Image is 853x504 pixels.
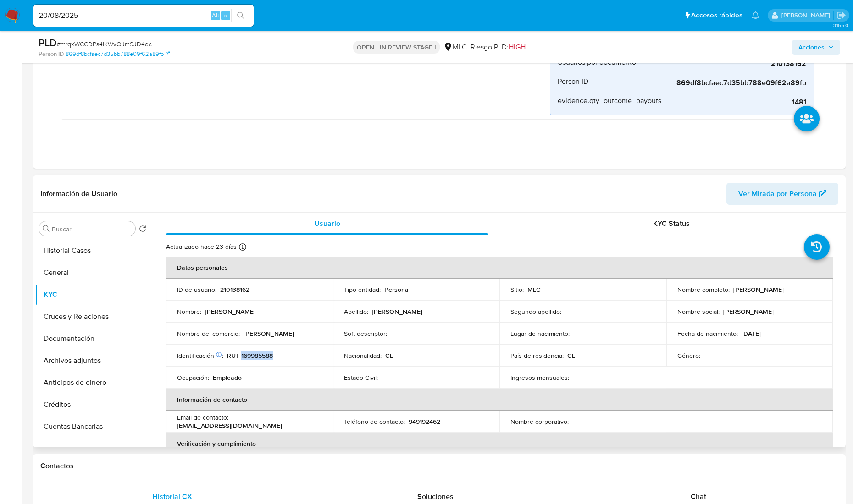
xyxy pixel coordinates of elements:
input: Buscar usuario o caso... [33,10,254,22]
button: Documentación [35,328,150,350]
p: - [704,351,706,360]
input: Buscar [52,225,132,233]
p: - [573,373,575,382]
span: KYC Status [653,218,690,229]
p: [PERSON_NAME] [733,285,784,294]
span: Riesgo PLD: [471,42,526,52]
p: Nombre corporativo : [510,417,569,426]
a: Salir [836,11,846,20]
p: Nombre : [177,307,201,316]
a: 869df8bcfaec7d35bb788e09f62a89fb [66,50,170,58]
p: 210138162 [220,285,249,294]
p: ID de usuario : [177,285,216,294]
span: 3.155.0 [833,22,848,29]
p: [EMAIL_ADDRESS][DOMAIN_NAME] [177,422,282,430]
span: Historial CX [152,491,192,502]
p: - [565,307,567,316]
span: 210138162 [669,59,806,68]
p: CL [385,351,393,360]
p: - [572,417,574,426]
p: Nombre del comercio : [177,329,240,338]
span: 869df8bcfaec7d35bb788e09f62a89fb [669,78,806,88]
p: Empleado [213,373,242,382]
th: Datos personales [166,257,833,279]
p: Segundo apellido : [510,307,561,316]
span: Ver Mirada por Persona [738,183,817,205]
span: Chat [691,491,706,502]
p: Sitio : [510,285,524,294]
p: Email de contacto : [177,413,228,422]
button: search-icon [231,9,250,22]
span: 1481 [669,98,806,107]
span: Person ID [558,77,588,86]
button: Acciones [792,40,840,55]
span: # mrqxWCCDPs4IKWvOJm9JD4dc [57,39,152,49]
p: nicolas.luzardo@mercadolibre.com [781,11,833,20]
p: CL [567,351,575,360]
span: HIGH [509,42,526,52]
p: Nombre completo : [677,285,730,294]
b: PLD [39,35,57,50]
p: [PERSON_NAME] [205,307,255,316]
div: MLC [443,42,467,52]
p: Ingresos mensuales : [510,373,569,382]
a: Notificaciones [752,11,759,19]
span: Acciones [798,40,825,55]
p: Teléfono de contacto : [344,417,405,426]
p: [PERSON_NAME] [244,329,294,338]
th: Información de contacto [166,389,833,411]
span: evidence.qty_outcome_payouts [558,96,661,105]
p: Soft descriptor : [344,329,387,338]
p: Actualizado hace 23 días [166,242,237,251]
button: Volver al orden por defecto [139,225,146,235]
span: s [224,11,227,20]
button: Datos Modificados [35,438,150,460]
p: Lugar de nacimiento : [510,329,570,338]
button: Archivos adjuntos [35,350,150,372]
p: Ocupación : [177,373,209,382]
p: País de residencia : [510,351,564,360]
button: Ver Mirada por Persona [726,183,838,205]
p: Género : [677,351,700,360]
p: Identificación : [177,351,223,360]
p: MLC [527,285,541,294]
p: - [391,329,393,338]
span: Soluciones [417,491,454,502]
button: KYC [35,284,150,306]
button: Cuentas Bancarias [35,416,150,438]
span: Alt [212,11,219,20]
p: [PERSON_NAME] [723,307,774,316]
p: Estado Civil : [344,373,378,382]
span: Accesos rápidos [691,11,742,20]
b: Person ID [39,50,64,58]
p: OPEN - IN REVIEW STAGE I [353,41,440,54]
p: Nombre social : [677,307,720,316]
p: RUT 169985588 [227,351,273,360]
h1: Información de Usuario [40,189,117,198]
button: Anticipos de dinero [35,372,150,394]
th: Verificación y cumplimiento [166,433,833,455]
p: Tipo entidad : [344,285,381,294]
p: [DATE] [742,329,761,338]
p: - [382,373,383,382]
button: Cruces y Relaciones [35,306,150,328]
p: Apellido : [344,307,368,316]
p: 949192462 [409,417,440,426]
button: General [35,262,150,284]
p: Persona [384,285,409,294]
span: Usuarios por documento [558,58,636,67]
h1: Contactos [40,461,838,471]
p: Fecha de nacimiento : [677,329,738,338]
button: Créditos [35,394,150,416]
button: Buscar [43,225,50,232]
span: Usuario [314,218,340,229]
button: Historial Casos [35,240,150,262]
p: Nacionalidad : [344,351,382,360]
p: - [573,329,575,338]
p: [PERSON_NAME] [372,307,422,316]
